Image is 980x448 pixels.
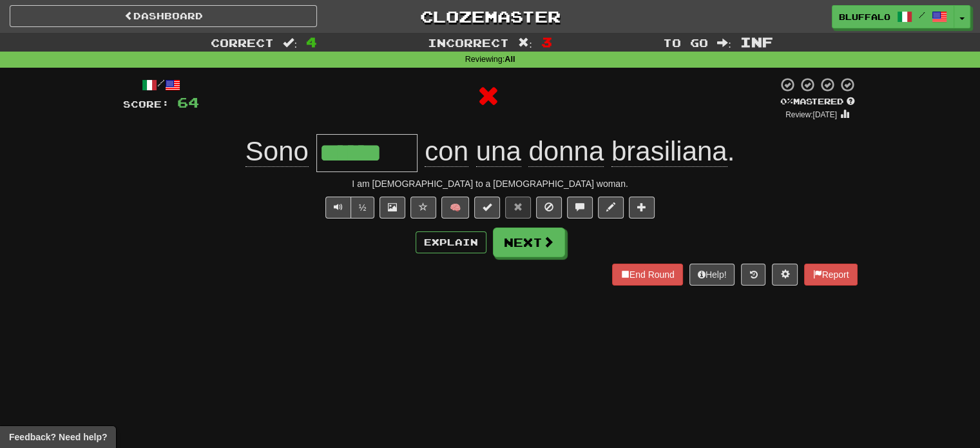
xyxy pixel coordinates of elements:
button: Edit sentence (alt+d) [598,197,624,219]
button: Favorite sentence (alt+f) [410,197,436,219]
span: con [425,136,468,167]
small: Review: [DATE] [785,110,837,119]
strong: All [504,55,515,64]
button: Show image (alt+x) [380,197,405,219]
span: . [418,136,735,167]
div: / [123,77,199,93]
button: Reset to 0% Mastered (alt+r) [505,197,531,219]
button: Add to collection (alt+a) [629,197,655,219]
span: donna [528,136,604,167]
a: bluffalo / [832,5,954,28]
button: Set this sentence to 100% Mastered (alt+m) [474,197,500,219]
div: Text-to-speech controls [323,197,375,219]
button: Next [493,228,565,257]
span: To go [663,36,708,49]
a: Clozemaster [336,5,644,28]
button: Explain [416,231,486,253]
span: Correct [211,36,274,49]
span: 0 % [780,96,793,106]
span: 64 [177,94,199,110]
button: 🧠 [441,197,469,219]
span: Incorrect [428,36,509,49]
span: bluffalo [839,11,890,23]
span: Open feedback widget [9,431,107,443]
span: Inf [740,34,773,50]
span: 4 [306,34,317,50]
button: Discuss sentence (alt+u) [567,197,593,219]
span: : [518,37,532,48]
button: Round history (alt+y) [741,264,765,286]
span: : [283,37,297,48]
button: Report [804,264,857,286]
span: una [476,136,521,167]
a: Dashboard [10,5,317,27]
span: Score: [123,99,169,110]
button: ½ [351,197,375,219]
button: End Round [612,264,683,286]
button: Ignore sentence (alt+i) [536,197,562,219]
span: Sono [245,136,309,167]
button: Play sentence audio (ctl+space) [325,197,351,219]
span: : [717,37,731,48]
div: I am [DEMOGRAPHIC_DATA] to a [DEMOGRAPHIC_DATA] woman. [123,177,858,190]
button: Help! [689,264,735,286]
span: brasiliana [611,136,727,167]
span: / [919,10,925,19]
span: 3 [541,34,552,50]
div: Mastered [778,96,858,108]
